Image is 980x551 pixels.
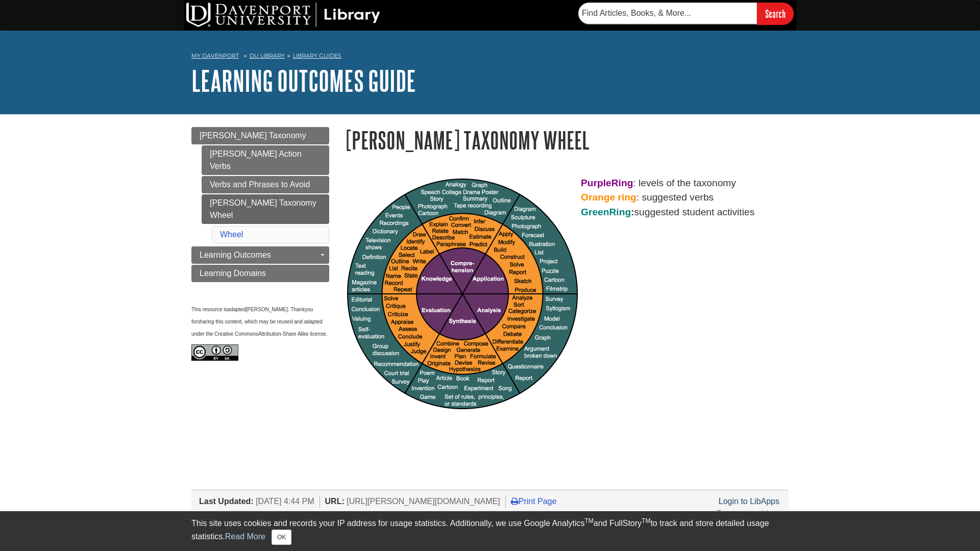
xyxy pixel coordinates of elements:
[256,497,314,506] span: [DATE] 4:44 PM
[578,3,794,24] form: Searches DU Library's articles, books, and more
[581,192,636,203] strong: Orange ring
[719,497,779,506] a: Login to LibApps
[200,269,266,278] span: Learning Domains
[199,497,254,506] span: Last Updated:
[642,517,650,524] sup: TM
[581,207,609,217] span: Green
[716,509,779,518] a: Report a problem
[200,131,306,140] span: [PERSON_NAME] Taxonomy
[191,246,329,264] a: Learning Outcomes
[228,307,246,312] span: adapted
[202,145,329,175] a: [PERSON_NAME] Action Verbs
[191,319,327,337] span: sharing this content, which may be reused and adapted under the Creative Commons .
[511,497,557,506] a: Print Page
[609,207,631,217] span: Ring
[578,3,757,24] input: Find Articles, Books, & More...
[191,52,239,60] a: My Davenport
[347,497,500,506] span: [URL][PERSON_NAME][DOMAIN_NAME]
[191,49,789,65] nav: breadcrumb
[225,532,265,541] a: Read More
[191,307,228,312] span: This resource is
[246,307,305,312] span: [PERSON_NAME]. Thank
[220,230,243,239] a: Wheel
[191,127,329,144] a: [PERSON_NAME] Taxonomy
[250,52,285,59] a: DU Library
[191,307,314,324] span: you for
[511,497,519,505] i: Print Page
[191,65,416,96] a: Learning Outcomes Guide
[202,176,329,193] a: Verbs and Phrases to Avoid
[200,251,271,259] span: Learning Outcomes
[293,52,341,59] a: Library Guides
[584,517,593,524] sup: TM
[258,331,326,337] span: Attribution-Share Alike license
[191,127,329,377] div: Guide Page Menu
[186,3,380,27] img: DU Library
[757,3,794,24] input: Search
[581,178,611,188] strong: Purple
[191,517,789,545] div: This site uses cookies and records your IP address for usage statistics. Additionally, we use Goo...
[345,127,789,153] h1: [PERSON_NAME] Taxonomy Wheel
[325,497,345,506] span: URL:
[191,265,329,282] a: Learning Domains
[202,194,329,224] a: [PERSON_NAME] Taxonomy Wheel
[345,176,789,220] p: : levels of the taxonomy : suggested verbs suggested student activities
[272,530,291,545] button: Close
[611,178,633,188] strong: Ring
[581,207,634,217] strong: :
